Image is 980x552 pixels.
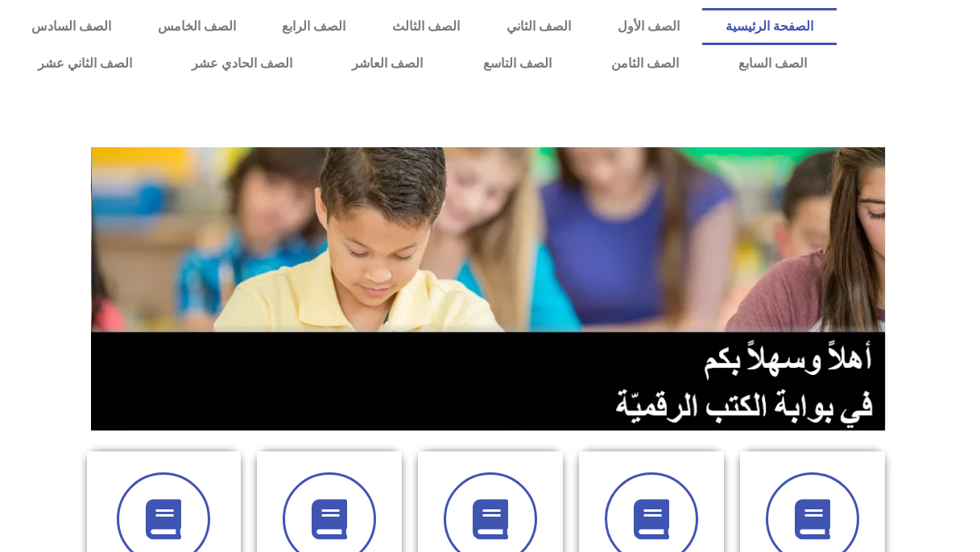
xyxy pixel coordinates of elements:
a: الصفحة الرئيسية [702,8,837,45]
a: الصف الرابع [258,8,369,45]
a: الصف السادس [8,8,134,45]
a: الصف الأول [594,8,703,45]
a: الصف الخامس [134,8,259,45]
a: الصف الثالث [369,8,483,45]
a: الصف الثامن [581,45,709,82]
a: الصف العاشر [322,45,453,82]
a: الصف السابع [709,45,837,82]
a: الصف الحادي عشر [162,45,322,82]
a: الصف الثاني عشر [8,45,162,82]
a: الصف الثاني [483,8,594,45]
a: الصف التاسع [453,45,581,82]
